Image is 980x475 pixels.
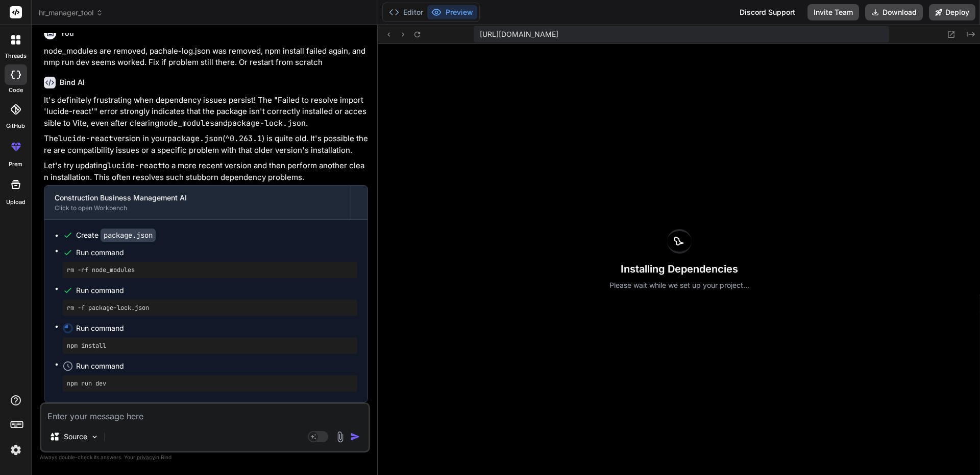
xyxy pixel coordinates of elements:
[39,8,103,18] span: hr_manager_tool
[334,431,346,443] img: attachment
[228,118,306,128] code: package-lock.json
[44,186,351,219] button: Construction Business Management AIClick to open Workbench
[9,86,23,95] label: code
[44,133,368,156] p: The version in your ( ) is quite old. It's possible there are compatibility issues or a specific ...
[107,161,162,171] code: lucide-react
[609,262,749,276] h3: Installing Dependencies
[9,160,22,169] label: prem
[58,133,113,144] code: lucide-react
[167,133,223,144] code: package.json
[76,230,156,240] div: Create
[44,160,368,183] p: Let's try updating to a more recent version and then perform another clean installation. This oft...
[929,4,975,20] button: Deploy
[67,304,353,312] pre: rm -f package-lock.json
[44,46,368,69] p: node_modules are removed, pachale-log.json was removed, npm install failed again, and nmp run dev...
[76,361,357,371] span: Run command
[101,229,156,242] code: package.json
[67,379,353,388] pre: npm run dev
[5,52,27,60] label: threads
[67,342,353,350] pre: npm install
[7,441,24,459] img: settings
[137,454,155,460] span: privacy
[55,193,340,203] div: Construction Business Management AI
[609,280,749,290] p: Please wait while we set up your project...
[76,247,357,258] span: Run command
[40,453,370,462] p: Always double-check its answers. Your in Bind
[76,323,357,333] span: Run command
[865,4,923,20] button: Download
[480,29,558,39] span: [URL][DOMAIN_NAME]
[350,432,360,442] img: icon
[225,133,262,144] code: ^0.263.1
[807,4,859,20] button: Invite Team
[6,122,25,130] label: GitHub
[60,28,74,38] h6: You
[55,204,340,212] div: Click to open Workbench
[733,4,801,20] div: Discord Support
[90,433,99,441] img: Pick Models
[60,77,85,87] h6: Bind AI
[67,266,353,274] pre: rm -rf node_modules
[6,198,26,207] label: Upload
[427,5,477,19] button: Preview
[76,285,357,296] span: Run command
[159,118,214,128] code: node_modules
[385,5,427,19] button: Editor
[44,95,368,129] p: It's definitely frustrating when dependency issues persist! The "Failed to resolve import 'lucide...
[64,432,87,442] p: Source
